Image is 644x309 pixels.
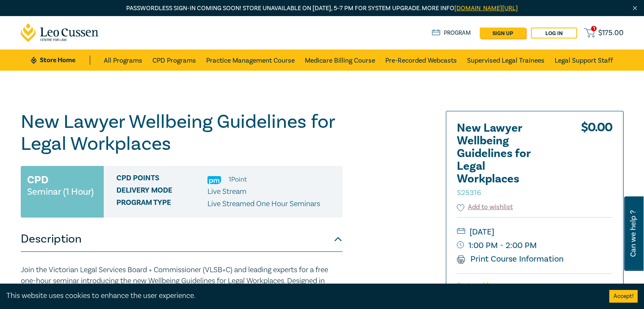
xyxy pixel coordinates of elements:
[21,226,343,252] button: Description
[6,290,597,301] div: This website uses cookies to enhance the user experience.
[467,50,544,71] a: Supervised Legal Trainees
[207,176,221,184] img: Practice Management & Business Skills
[629,201,637,266] span: Can we help ?
[457,202,513,212] button: Add to wishlist
[457,239,613,252] small: 1:00 PM - 2:00 PM
[21,265,343,309] p: Join the Victorian Legal Services Board + Commissioner (VLSB+C) and leading experts for a free on...
[206,50,295,71] a: Practice Management Course
[454,4,518,12] a: [DOMAIN_NAME][URL]
[631,5,638,12] img: Close
[591,26,597,31] span: 1
[207,199,320,210] p: Live Streamed One Hour Seminars
[581,122,613,202] div: $ 0.00
[457,281,613,290] p: Designed for
[27,172,48,188] h3: CPD
[385,50,457,71] a: Pre-Recorded Webcasts
[457,188,481,198] small: S25316
[305,50,375,71] a: Medicare Billing Course
[116,174,207,185] span: CPD Points
[207,187,246,196] span: Live Stream
[31,55,90,65] a: Store Home
[457,254,564,265] a: Print Course Information
[457,122,550,198] h2: New Lawyer Wellbeing Guidelines for Legal Workplaces
[531,28,577,39] a: Log in
[229,174,247,185] li: 1 Point
[21,111,343,155] h1: New Lawyer Wellbeing Guidelines for Legal Workplaces
[457,225,613,239] small: [DATE]
[104,50,142,71] a: All Programs
[116,199,207,210] span: Program type
[598,28,624,38] span: $ 175.00
[27,188,94,196] small: Seminar (1 Hour)
[555,50,613,71] a: Legal Support Staff
[116,186,207,197] span: Delivery Mode
[609,290,638,303] button: Accept cookies
[432,28,471,38] a: Program
[480,28,526,39] a: sign up
[21,4,624,13] p: Passwordless sign-in coming soon! Store unavailable on [DATE], 5–7 PM for system upgrade. More info
[152,50,196,71] a: CPD Programs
